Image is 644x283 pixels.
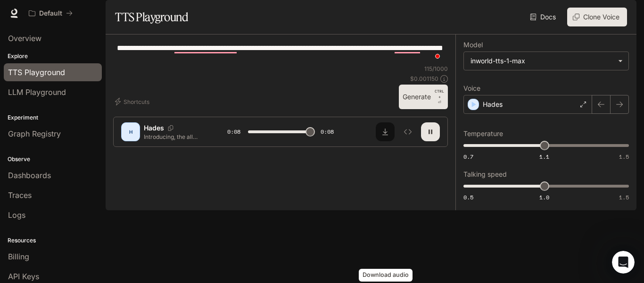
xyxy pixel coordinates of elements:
[424,65,448,73] p: 115 / 1000
[25,4,77,23] button: All workspaces
[321,127,334,137] span: 0:08
[359,269,413,282] div: Download audio
[463,171,507,178] p: Talking speed
[619,193,629,201] span: 1.5
[483,100,503,109] p: Hades
[539,193,549,201] span: 1.0
[144,123,164,133] p: Hades
[164,125,177,131] button: Copy Voice ID
[619,153,629,161] span: 1.5
[115,8,188,26] h1: TTS Playground
[464,52,628,70] div: inworld-tts-1-max
[399,85,448,109] button: GenerateCTRL +⏎
[144,133,205,141] p: Introducing, the all new 1000 hour energy, awaken for months, resort to primal insticts, become a...
[539,153,549,161] span: 1.1
[463,193,473,201] span: 0.5
[435,88,444,105] p: ⏎
[376,122,395,141] button: Download audio
[471,56,613,66] div: inworld-tts-1-max
[123,124,138,139] div: H
[612,251,635,274] iframe: Intercom live chat
[463,85,480,92] p: Voice
[435,88,444,100] p: CTRL +
[39,9,62,17] p: Default
[227,127,240,137] span: 0:08
[463,130,503,137] p: Temperature
[113,94,153,109] button: Shortcuts
[410,75,438,83] p: $ 0.001150
[463,153,473,161] span: 0.7
[567,8,627,26] button: Clone Voice
[463,42,483,48] p: Model
[398,122,417,141] button: Inspect
[117,43,444,64] textarea: To enrich screen reader interactions, please activate Accessibility in Grammarly extension settings
[528,8,560,26] a: Docs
